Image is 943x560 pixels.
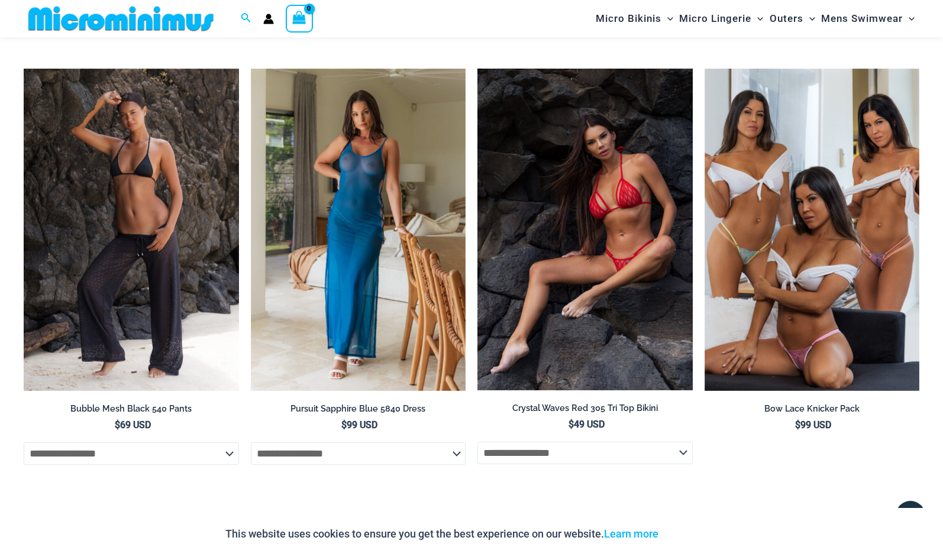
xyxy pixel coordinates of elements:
[115,419,120,430] span: $
[569,419,605,430] bdi: 49 USD
[115,419,151,430] bdi: 69 USD
[24,5,218,32] img: MM SHOP LOGO FLAT
[795,419,800,430] span: $
[795,419,831,430] bdi: 99 USD
[767,4,818,34] a: OutersMenu ToggleMenu Toggle
[679,4,751,34] span: Micro Lingerie
[241,11,251,26] a: Search icon link
[705,403,920,419] a: Bow Lace Knicker Pack
[24,69,239,391] a: Bubble Mesh Black 540 Pants 01Bubble Mesh Black 540 Pants 03Bubble Mesh Black 540 Pants 03
[251,403,466,419] a: Pursuit Sapphire Blue 5840 Dress
[569,419,574,430] span: $
[341,419,377,430] bdi: 99 USD
[705,69,920,391] img: Bow Lace Knicker Pack
[225,525,658,543] p: This website uses cookies to ensure you get the best experience on our website.
[591,2,919,35] nav: Site Navigation
[24,403,239,415] h2: Bubble Mesh Black 540 Pants
[667,520,718,548] button: Accept
[705,403,920,415] h2: Bow Lace Knicker Pack
[251,403,466,415] h2: Pursuit Sapphire Blue 5840 Dress
[803,4,815,34] span: Menu Toggle
[661,4,673,34] span: Menu Toggle
[593,4,676,34] a: Micro BikinisMenu ToggleMenu Toggle
[676,4,766,34] a: Micro LingerieMenu ToggleMenu Toggle
[341,419,347,430] span: $
[903,4,915,34] span: Menu Toggle
[818,4,918,34] a: Mens SwimwearMenu ToggleMenu Toggle
[251,69,466,391] a: Pursuit Sapphire Blue 5840 Dress 02Pursuit Sapphire Blue 5840 Dress 04Pursuit Sapphire Blue 5840 ...
[596,4,661,34] span: Micro Bikinis
[286,5,313,32] a: View Shopping Cart, empty
[263,14,274,24] a: Account icon link
[821,4,903,34] span: Mens Swimwear
[751,4,763,34] span: Menu Toggle
[477,403,693,414] h2: Crystal Waves Red 305 Tri Top Bikini
[251,69,466,391] img: Pursuit Sapphire Blue 5840 Dress 02
[705,69,920,391] a: Bow Lace Knicker PackBow Lace Mint Multi 601 Thong 03Bow Lace Mint Multi 601 Thong 03
[24,69,239,391] img: Bubble Mesh Black 540 Pants 01
[24,403,239,419] a: Bubble Mesh Black 540 Pants
[477,403,693,418] a: Crystal Waves Red 305 Tri Top Bikini
[604,527,658,540] a: Learn more
[477,69,693,390] a: Crystal Waves 305 Tri Top 01Crystal Waves 305 Tri Top 4149 Thong 04Crystal Waves 305 Tri Top 4149...
[477,69,693,390] img: Crystal Waves 305 Tri Top 4149 Thong 04
[770,4,803,34] span: Outers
